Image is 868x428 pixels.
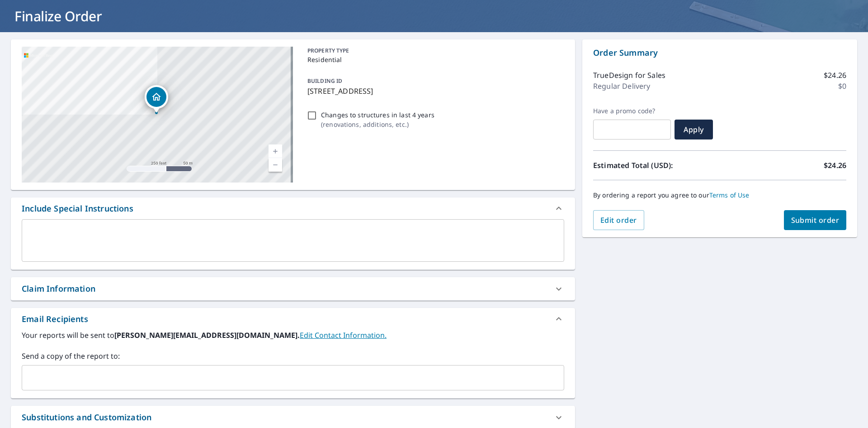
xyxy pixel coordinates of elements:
[11,197,575,219] div: Include Special Instructions
[307,77,342,85] p: BUILDING ID
[838,81,846,91] p: $0
[307,55,561,64] p: Residential
[300,330,387,340] a: EditContactInfo
[593,191,846,199] p: By ordering a report you agree to our
[11,7,857,25] h1: Finalize Order
[593,47,846,59] p: Order Summary
[321,120,434,129] p: ( renovations, additions, etc. )
[22,351,564,361] label: Send a copy of the report to:
[22,411,151,423] div: Substitutions and Customization
[114,330,300,340] b: [PERSON_NAME][EMAIL_ADDRESS][DOMAIN_NAME].
[675,120,713,139] button: Apply
[321,110,434,120] p: Changes to structures in last 4 years
[11,308,575,330] div: Email Recipients
[593,70,665,81] p: TrueDesign for Sales
[709,191,750,199] a: Terms of Use
[22,313,88,325] div: Email Recipients
[307,47,561,55] p: PROPERTY TYPE
[784,210,847,230] button: Submit order
[593,210,644,230] button: Edit order
[824,70,846,81] p: $24.26
[11,277,575,300] div: Claim Information
[22,202,133,215] div: Include Special Instructions
[682,125,706,135] span: Apply
[22,283,95,295] div: Claim Information
[593,160,720,171] p: Estimated Total (USD):
[269,158,282,172] a: Current Level 17, Zoom Out
[791,215,840,225] span: Submit order
[22,330,564,341] label: Your reports will be sent to
[600,215,637,225] span: Edit order
[145,85,168,113] div: Dropped pin, building 1, Residential property, 20 N Liberty Dr South Barrington, IL 60010
[593,107,671,115] label: Have a promo code?
[307,86,561,96] p: [STREET_ADDRESS]
[824,160,846,171] p: $24.26
[269,144,282,158] a: Current Level 17, Zoom In
[593,81,650,91] p: Regular Delivery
